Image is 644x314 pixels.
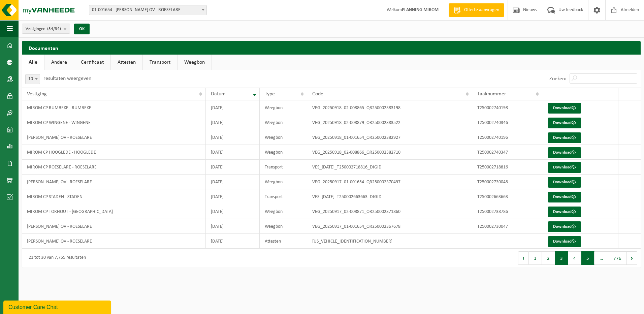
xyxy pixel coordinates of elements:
[206,130,259,145] td: [DATE]
[22,189,206,204] td: MIROM CP STADEN - STADEN
[22,160,206,175] td: MIROM CP ROESELARE - ROESELARE
[307,189,472,204] td: VES_[DATE]_T250002663663_DIGID
[206,175,259,189] td: [DATE]
[44,55,74,70] a: Andere
[22,145,206,160] td: MIROM CP HOOGLEDE - HOOGLEDE
[26,24,61,34] span: Vestigingen
[260,160,307,175] td: Transport
[206,100,259,115] td: [DATE]
[548,221,581,232] a: Download
[22,130,206,145] td: [PERSON_NAME] OV - ROESELARE
[3,299,112,314] iframe: chat widget
[307,234,472,249] td: [US_VEHICLE_IDENTIFICATION_NUMBER]
[462,7,501,13] span: Offerte aanvragen
[47,27,61,31] count: (34/34)
[25,252,86,264] div: 21 tot 30 van 7,755 resultaten
[43,76,91,81] label: resultaten weergeven
[22,55,44,70] a: Alle
[89,5,207,15] span: 01-001654 - MIROM ROESELARE OV - ROESELARE
[594,251,608,265] span: …
[307,100,472,115] td: VEG_20250918_02-008865_QR250002383198
[477,91,506,97] span: Taaknummer
[260,204,307,219] td: Weegbon
[260,219,307,234] td: Weegbon
[307,130,472,145] td: VEG_20250918_01-001654_QR250002382927
[260,115,307,130] td: Weegbon
[472,204,543,219] td: T250002738786
[548,103,581,114] a: Download
[260,145,307,160] td: Weegbon
[74,55,110,70] a: Certificaat
[307,145,472,160] td: VEG_20250918_02-008866_QR250002382710
[312,91,323,97] span: Code
[26,74,40,84] span: 10
[449,3,504,17] a: Offerte aanvragen
[206,160,259,175] td: [DATE]
[548,207,581,217] a: Download
[22,204,206,219] td: MIROM CP TORHOUT - [GEOGRAPHIC_DATA]
[529,251,542,265] button: 1
[307,219,472,234] td: VEG_20250917_01-001654_QR250002367678
[627,251,637,265] button: Next
[549,76,566,82] label: Zoeken:
[402,7,439,12] strong: PLANNING MIROM
[581,251,594,265] button: 5
[568,251,581,265] button: 4
[307,115,472,130] td: VEG_20250918_02-008879_QR250002383522
[22,115,206,130] td: MIROM CP WINGENE - WINGENE
[548,147,581,158] a: Download
[472,115,543,130] td: T250002740346
[206,189,259,204] td: [DATE]
[27,91,47,97] span: Vestiging
[22,24,70,34] button: Vestigingen(34/34)
[178,55,212,70] a: Weegbon
[307,204,472,219] td: VEG_20250917_02-008871_QR250002371860
[472,130,543,145] td: T250002740196
[555,251,568,265] button: 3
[548,132,581,143] a: Download
[518,251,529,265] button: Previous
[22,175,206,189] td: [PERSON_NAME] OV - ROESELARE
[74,24,90,34] button: OK
[548,177,581,188] a: Download
[260,100,307,115] td: Weegbon
[260,234,307,249] td: Attesten
[260,130,307,145] td: Weegbon
[472,189,543,204] td: T250002663663
[608,251,627,265] button: 776
[111,55,142,70] a: Attesten
[307,175,472,189] td: VEG_20250917_01-001654_QR250002370497
[22,219,206,234] td: [PERSON_NAME] OV - ROESELARE
[548,118,581,128] a: Download
[260,189,307,204] td: Transport
[206,145,259,160] td: [DATE]
[307,160,472,175] td: VES_[DATE]_T250002718816_DIGID
[143,55,177,70] a: Transport
[265,91,275,97] span: Type
[472,160,543,175] td: T250002718816
[472,219,543,234] td: T250002730047
[211,91,226,97] span: Datum
[206,234,259,249] td: [DATE]
[22,100,206,115] td: MIROM CP RUMBEKE - RUMBEKE
[22,234,206,249] td: [PERSON_NAME] OV - ROESELARE
[206,115,259,130] td: [DATE]
[542,251,555,265] button: 2
[472,145,543,160] td: T250002740347
[548,236,581,247] a: Download
[206,219,259,234] td: [DATE]
[472,100,543,115] td: T250002740198
[206,204,259,219] td: [DATE]
[89,5,206,15] span: 01-001654 - MIROM ROESELARE OV - ROESELARE
[22,41,641,54] h2: Documenten
[472,175,543,189] td: T250002730048
[548,192,581,202] a: Download
[25,74,40,84] span: 10
[548,162,581,173] a: Download
[260,175,307,189] td: Weegbon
